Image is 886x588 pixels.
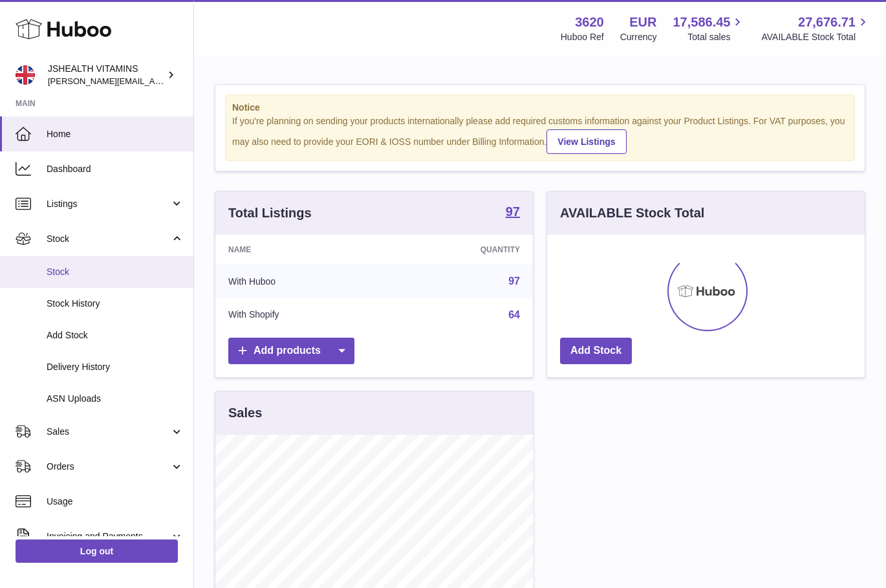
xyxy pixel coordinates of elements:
span: 17,586.45 [673,14,730,31]
div: If you're planning on sending your products internationally please add required customs informati... [232,115,848,154]
span: Invoicing and Payments [47,530,170,543]
span: Home [47,128,184,140]
strong: 3620 [575,14,604,31]
span: Dashboard [47,163,184,175]
span: Sales [47,426,170,438]
span: Add Stock [47,329,184,342]
span: Usage [47,495,184,508]
span: Stock [47,266,184,278]
a: View Listings [546,129,626,154]
span: 27,676.71 [798,14,856,31]
a: Add products [228,338,354,364]
a: Add Stock [560,338,632,364]
a: 17,586.45 Total sales [673,14,745,43]
td: With Shopify [215,298,387,332]
th: Quantity [387,235,533,265]
a: 64 [508,309,520,320]
span: Listings [47,198,170,210]
div: Huboo Ref [561,31,604,43]
span: Stock [47,233,170,245]
h3: Total Listings [228,204,312,222]
span: [PERSON_NAME][EMAIL_ADDRESS][DOMAIN_NAME] [48,76,259,86]
span: Total sales [687,31,745,43]
a: 27,676.71 AVAILABLE Stock Total [761,14,870,43]
th: Name [215,235,387,265]
a: 97 [506,205,520,221]
strong: Notice [232,102,848,114]
a: Log out [16,539,178,563]
img: francesca@jshealthvitamins.com [16,65,35,85]
h3: Sales [228,404,262,422]
strong: 97 [506,205,520,218]
span: AVAILABLE Stock Total [761,31,870,43]
div: Currency [620,31,657,43]
strong: EUR [629,14,656,31]
a: 97 [508,276,520,287]
span: ASN Uploads [47,393,184,405]
td: With Huboo [215,265,387,298]
div: JSHEALTH VITAMINS [48,63,164,87]
span: Stock History [47,298,184,310]
h3: AVAILABLE Stock Total [560,204,704,222]
span: Delivery History [47,361,184,373]
span: Orders [47,461,170,473]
